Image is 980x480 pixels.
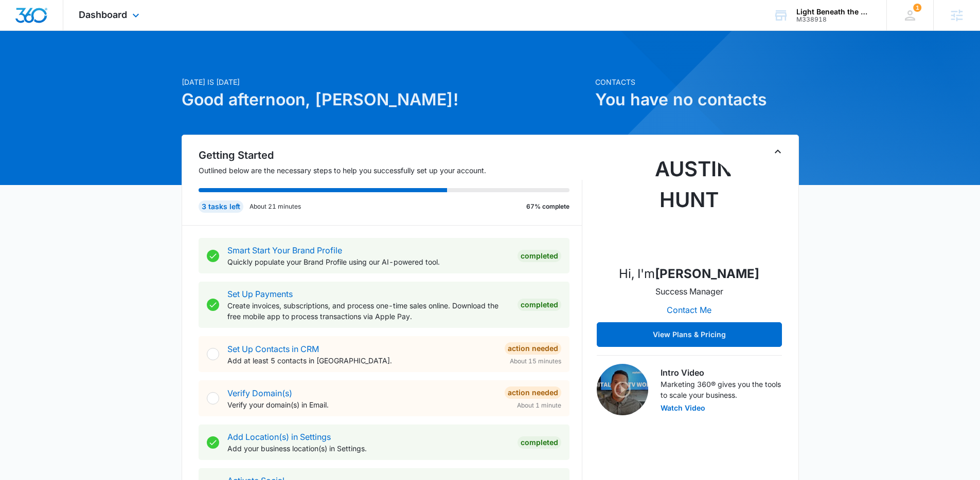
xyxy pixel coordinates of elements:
img: Intro Video [597,364,648,415]
h2: Getting Started [199,147,582,163]
h1: Good afternoon, [PERSON_NAME]! [182,87,589,112]
p: Verify your domain(s) in Email. [227,399,496,410]
p: Outlined below are the necessary steps to help you successfully set up your account. [199,165,582,176]
a: Add Location(s) in Settings [227,432,331,442]
span: Dashboard [79,9,127,20]
div: Completed [518,436,561,449]
p: [DATE] is [DATE] [182,77,589,87]
a: Smart Start Your Brand Profile [227,245,342,255]
span: About 1 minute [517,401,561,410]
button: View Plans & Pricing [597,322,782,347]
p: Success Manager [655,285,723,298]
a: Verify Domain(s) [227,388,292,398]
div: Completed [518,299,561,311]
div: Action Needed [505,386,561,399]
div: Completed [518,250,561,262]
div: notifications count [913,4,921,12]
button: Watch Video [661,404,705,412]
a: Set Up Payments [227,289,293,299]
p: Quickly populate your Brand Profile using our AI-powered tool. [227,256,509,267]
div: account id [796,16,871,23]
strong: [PERSON_NAME] [655,266,759,281]
p: Create invoices, subscriptions, and process one-time sales online. Download the free mobile app t... [227,300,509,322]
h3: Intro Video [661,366,782,379]
p: 67% complete [526,202,569,211]
div: Action Needed [505,342,561,355]
p: Contacts [595,77,799,87]
p: About 21 minutes [250,202,301,211]
a: Set Up Contacts in CRM [227,344,319,354]
div: 3 tasks left [199,200,243,213]
h1: You have no contacts [595,87,799,112]
span: About 15 minutes [510,357,561,366]
img: Austin Hunt [638,154,741,256]
button: Toggle Collapse [772,145,784,158]
p: Add your business location(s) in Settings. [227,443,509,454]
button: Contact Me [656,298,722,322]
p: Add at least 5 contacts in [GEOGRAPHIC_DATA]. [227,355,496,366]
span: 1 [913,4,921,12]
p: Marketing 360® gives you the tools to scale your business. [661,379,782,400]
div: account name [796,8,871,16]
p: Hi, I'm [619,265,759,283]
